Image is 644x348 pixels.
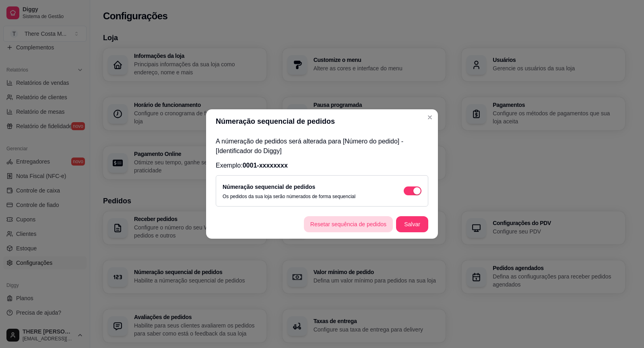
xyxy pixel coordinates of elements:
button: Resetar sequência de pedidos [304,216,393,232]
button: Salvar [396,216,428,232]
p: Exemplo: [216,161,428,170]
header: Númeração sequencial de pedidos [206,109,438,133]
span: 0001-xxxxxxxx [243,162,288,169]
button: Close [423,111,436,124]
label: Númeração sequencial de pedidos [223,184,315,190]
p: Os pedidos da sua loja serão númerados de forma sequencial [223,193,355,200]
p: A númeração de pedidos será alterada para [Número do pedido] - [Identificador do Diggy] [216,137,428,156]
